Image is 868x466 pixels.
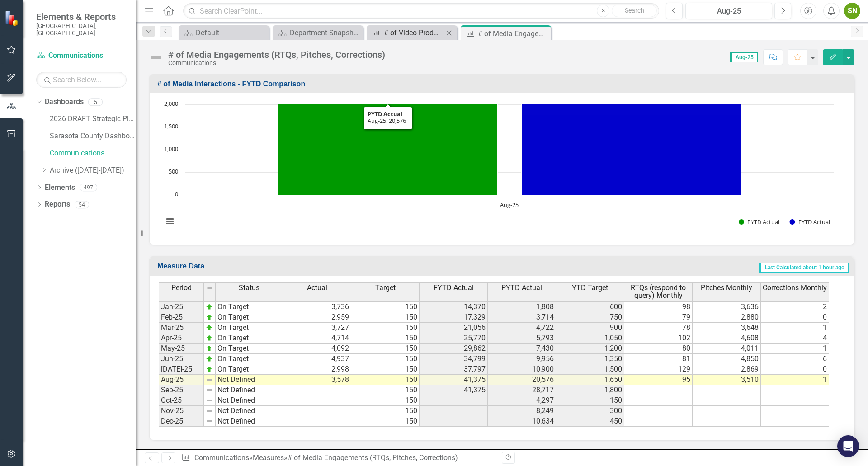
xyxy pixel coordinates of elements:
td: Sep-25 [159,385,204,395]
td: 600 [556,302,624,312]
td: Jan-25 [159,302,204,312]
td: 10,900 [488,364,556,375]
td: 17,329 [420,312,488,323]
td: 28,717 [488,385,556,395]
td: 1 [761,344,829,354]
td: Mar-25 [159,323,204,333]
span: PYTD Actual [501,284,542,292]
td: 78 [624,323,693,333]
span: Last Calculated about 1 hour ago [759,263,849,273]
td: 150 [351,333,420,344]
img: zOikAAAAAElFTkSuQmCC [206,324,213,331]
td: 81 [624,354,693,364]
td: 6 [761,354,829,364]
a: Communications [194,453,249,462]
td: 21,056 [420,323,488,333]
td: 4,297 [488,395,556,406]
img: 8DAGhfEEPCf229AAAAAElFTkSuQmCC [206,407,213,414]
td: 150 [351,416,420,427]
button: Show FYTD Actual [790,218,830,226]
td: Dec-25 [159,416,204,427]
td: 1,808 [488,302,556,312]
img: ClearPoint Strategy [4,10,21,27]
img: zOikAAAAAElFTkSuQmCC [206,314,213,321]
td: On Target [216,344,283,354]
div: Open Intercom Messenger [837,435,859,457]
img: 8DAGhfEEPCf229AAAAAElFTkSuQmCC [206,376,213,383]
td: 9,956 [488,354,556,364]
td: 3,714 [488,312,556,323]
td: May-25 [159,344,204,354]
div: Department Snapshot [290,27,361,38]
span: FYTD Actual [434,284,474,292]
span: Status [239,284,259,292]
td: 1 [761,375,829,385]
td: 2,959 [283,312,351,323]
a: Department Snapshot [275,27,361,38]
td: 102 [624,333,693,344]
td: 150 [351,406,420,416]
td: 1,050 [556,333,624,344]
td: 4 [761,333,829,344]
div: Default [196,27,267,38]
td: 4,608 [693,333,761,344]
td: 3,648 [693,323,761,333]
td: Nov-25 [159,406,204,416]
td: 3,578 [283,375,351,385]
button: Aug-25 [685,3,772,19]
td: 4,850 [693,354,761,364]
td: 4,937 [283,354,351,364]
td: Not Defined [216,395,283,406]
td: 80 [624,344,693,354]
td: 150 [556,395,624,406]
td: 150 [351,323,420,333]
td: Not Defined [216,416,283,427]
td: On Target [216,333,283,344]
td: 150 [351,375,420,385]
img: zOikAAAAAElFTkSuQmCC [206,366,213,373]
td: 129 [624,364,693,375]
div: 5 [88,98,103,106]
a: Reports [45,199,70,210]
img: 8DAGhfEEPCf229AAAAAElFTkSuQmCC [206,418,213,425]
text: 1,500 [164,122,178,130]
td: 14,370 [420,302,488,312]
td: 1,200 [556,344,624,354]
td: Feb-25 [159,312,204,323]
td: 5,793 [488,333,556,344]
td: 3,727 [283,323,351,333]
td: 4,722 [488,323,556,333]
td: 0 [761,312,829,323]
td: Oct-25 [159,395,204,406]
img: 8DAGhfEEPCf229AAAAAElFTkSuQmCC [206,285,213,292]
td: 3,510 [693,375,761,385]
a: Sarasota County Dashboard [50,131,136,141]
td: Apr-25 [159,333,204,344]
td: Not Defined [216,385,283,395]
img: zOikAAAAAElFTkSuQmCC [206,303,213,311]
text: 0 [175,190,178,198]
div: Aug-25 [689,6,769,17]
td: 7,430 [488,344,556,354]
td: 37,797 [420,364,488,375]
td: 41,375 [420,375,488,385]
span: Search [625,7,644,14]
div: # of Video Products Produced by Digital Team and Access [GEOGRAPHIC_DATA] [384,27,443,38]
div: 497 [80,184,97,191]
td: 10,634 [488,416,556,427]
h3: # of Media Interactions - FYTD Comparison [157,80,849,88]
a: Measures [253,453,284,462]
td: 95 [624,375,693,385]
a: Dashboards [45,97,84,107]
td: 29,862 [420,344,488,354]
text: 500 [169,167,178,175]
td: 1 [761,323,829,333]
a: Communications [36,51,127,61]
div: Communications [168,60,385,66]
a: 2026 DRAFT Strategic Plan [50,114,136,124]
button: SN [844,3,860,19]
img: Not Defined [149,50,164,65]
button: View chart menu, Chart [164,215,176,228]
a: # of Video Products Produced by Digital Team and Access [GEOGRAPHIC_DATA] [369,27,443,38]
td: 79 [624,312,693,323]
